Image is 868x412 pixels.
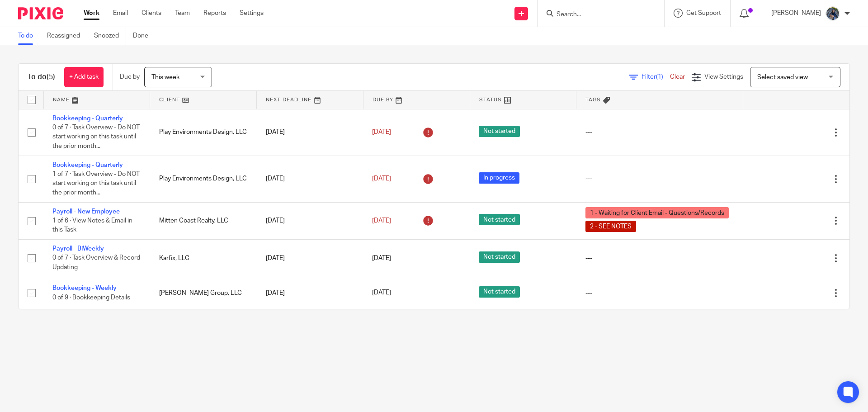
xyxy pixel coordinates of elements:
span: 0 of 7 · Task Overview & Record Updating [52,255,140,271]
span: [DATE] [372,255,391,261]
td: [DATE] [257,240,363,277]
p: [PERSON_NAME] [771,9,821,18]
p: Due by [120,72,140,81]
td: Mitten Coast Realty, LLC [150,202,257,239]
span: [DATE] [372,129,391,135]
span: Not started [479,126,520,137]
a: Bookkeeping - Quarterly [52,115,123,122]
div: --- [585,254,734,263]
a: Bookkeeping - Weekly [52,285,117,291]
span: [DATE] [372,175,391,182]
div: --- [585,289,734,298]
img: 20210918_184149%20(2).jpg [826,6,840,21]
span: View Settings [704,74,743,80]
td: [DATE] [257,277,363,309]
a: Clear [670,74,685,80]
a: Settings [240,9,264,18]
a: Payroll - New Employee [52,208,120,215]
div: --- [585,128,734,137]
span: This week [151,74,179,81]
td: Karfix, LLC [150,240,257,277]
a: To do [18,27,40,45]
img: Pixie [18,7,63,19]
span: Select saved view [757,74,808,81]
span: Not started [479,214,520,225]
span: Get Support [686,10,721,16]
span: (5) [47,73,55,81]
span: [DATE] [372,218,391,224]
a: Snoozed [94,27,126,45]
span: 1 - Waiting for Client Email - Questions/Records [585,207,729,218]
a: Bookkeeping - Quarterly [52,162,123,168]
span: 2 - SEE NOTES [585,221,636,232]
span: Not started [479,251,520,263]
span: (1) [656,74,663,80]
td: Play Environments Design, LLC [150,156,257,202]
a: Done [133,27,155,45]
a: Email [113,9,128,18]
span: In progress [479,172,519,184]
a: Work [84,9,99,18]
a: Clients [142,9,161,18]
span: Filter [642,74,670,80]
input: Search [556,11,637,19]
div: --- [585,174,734,183]
span: [DATE] [372,290,391,296]
td: [DATE] [257,109,363,156]
span: 1 of 6 · View Notes & Email in this Task [52,218,132,233]
span: Tags [585,97,601,102]
span: Not started [479,286,520,298]
a: Reports [203,9,226,18]
td: [DATE] [257,156,363,202]
a: Reassigned [47,27,87,45]
h1: To do [28,72,55,82]
span: 1 of 7 · Task Overview - Do NOT start working on this task until the prior month... [52,171,140,196]
td: [PERSON_NAME] Group, LLC [150,277,257,309]
span: 0 of 7 · Task Overview - Do NOT start working on this task until the prior month... [52,124,140,149]
td: [DATE] [257,202,363,239]
a: Payroll - BiWeekly [52,246,104,252]
a: + Add task [64,67,104,87]
td: Play Environments Design, LLC [150,109,257,156]
a: Team [175,9,190,18]
span: 0 of 9 · Bookkeeping Details [52,294,130,301]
